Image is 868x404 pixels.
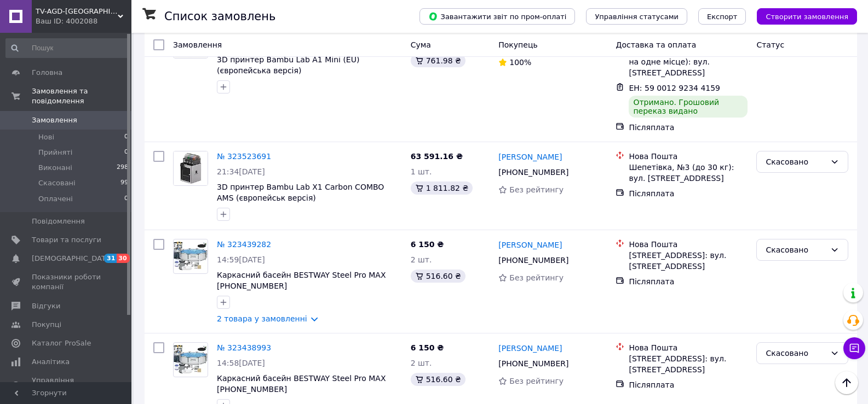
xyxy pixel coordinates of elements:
[698,8,746,25] button: Експорт
[411,240,444,249] span: 6 150 ₴
[766,347,826,359] div: Скасовано
[496,165,571,180] div: [PHONE_NUMBER]
[38,194,73,204] span: Оплачені
[32,68,62,78] span: Головна
[173,40,222,49] span: Замовлення
[629,353,748,375] div: [STREET_ADDRESS]: вул. [STREET_ADDRESS]
[509,185,564,194] span: Без рейтингу
[411,373,465,386] div: 516.60 ₴
[629,188,748,199] div: Післяплата
[32,86,131,106] span: Замовлення та повідомлення
[629,84,720,92] span: ЕН: 59 0012 9234 4159
[32,235,101,245] span: Товари та послуги
[217,167,265,176] span: 21:34[DATE]
[428,11,566,21] span: Завантажити звіт по пром-оплаті
[419,8,575,25] button: Завантажити звіт по пром-оплаті
[32,115,77,125] span: Замовлення
[411,343,444,352] span: 6 150 ₴
[173,239,208,274] a: Фото товару
[5,38,129,58] input: Пошук
[117,163,128,173] span: 298
[174,242,208,271] img: Фото товару
[411,181,473,195] div: 1 811.82 ₴
[411,359,432,367] span: 2 шт.
[411,167,432,176] span: 1 шт.
[38,148,72,157] span: Прийняті
[707,13,738,21] span: Експорт
[217,359,265,367] span: 14:58[DATE]
[629,151,748,162] div: Нова Пошта
[629,96,748,118] div: Отримано. Грошовий переказ видано
[32,216,85,226] span: Повідомлення
[411,152,463,161] span: 63 591.16 ₴
[36,16,131,26] div: Ваш ID: 4002088
[36,7,118,16] span: TV-AGD-SAD-GOROG
[509,377,564,385] span: Без рейтингу
[756,40,784,49] span: Статус
[217,314,307,323] a: 2 товара у замовленні
[173,151,208,186] a: Фото товару
[217,152,271,161] a: № 323523691
[629,239,748,250] div: Нова Пошта
[629,250,748,272] div: [STREET_ADDRESS]: вул. [STREET_ADDRESS]
[411,270,465,283] div: 516.60 ₴
[32,301,60,311] span: Відгуки
[32,338,91,348] span: Каталог ProSale
[629,379,748,390] div: Післяплата
[411,54,465,67] div: 761.98 ₴
[411,255,432,264] span: 2 шт.
[746,11,857,20] a: Створити замовлення
[217,240,271,249] a: № 323439282
[629,122,748,133] div: Післяплата
[32,376,101,395] span: Управління сайтом
[173,342,208,377] a: Фото товару
[217,343,271,352] a: № 323438993
[124,194,128,204] span: 0
[174,345,208,374] img: Фото товару
[629,342,748,353] div: Нова Пошта
[124,132,128,142] span: 0
[38,178,76,188] span: Скасовані
[509,58,531,67] span: 100%
[32,320,61,330] span: Покупці
[117,254,129,263] span: 30
[766,13,848,21] span: Створити замовлення
[498,239,562,250] a: [PERSON_NAME]
[124,148,128,157] span: 0
[217,255,265,264] span: 14:59[DATE]
[629,276,748,287] div: Післяплата
[766,244,826,256] div: Скасовано
[104,254,117,263] span: 31
[509,273,564,282] span: Без рейтингу
[843,337,865,359] button: Чат з покупцем
[38,132,54,142] span: Нові
[757,8,857,25] button: Створити замовлення
[498,343,562,354] a: [PERSON_NAME]
[595,13,679,21] span: Управління статусами
[629,162,748,184] div: Шепетівка, №3 (до 30 кг): вул. [STREET_ADDRESS]
[411,40,431,49] span: Cума
[496,253,571,268] div: [PHONE_NUMBER]
[217,374,386,394] a: Каркасний басейн BESTWAY Steel Pro MAX [PHONE_NUMBER]
[217,271,386,290] a: Каркасний басейн BESTWAY Steel Pro MAX [PHONE_NUMBER]
[38,163,72,173] span: Виконані
[496,356,571,371] div: [PHONE_NUMBER]
[835,371,858,394] button: Наверх
[32,357,70,367] span: Аналітика
[32,272,101,292] span: Показники роботи компанії
[586,8,687,25] button: Управління статусами
[498,151,562,162] a: [PERSON_NAME]
[120,178,128,188] span: 99
[174,151,208,185] img: Фото товару
[616,40,696,49] span: Доставка та оплата
[217,183,384,202] a: 3D принтер Bambu Lab X1 Carbon COMBO AMS (європейськ версія)
[32,254,113,264] span: [DEMOGRAPHIC_DATA]
[164,10,275,23] h1: Список замовлень
[498,40,537,49] span: Покупець
[766,156,826,168] div: Скасовано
